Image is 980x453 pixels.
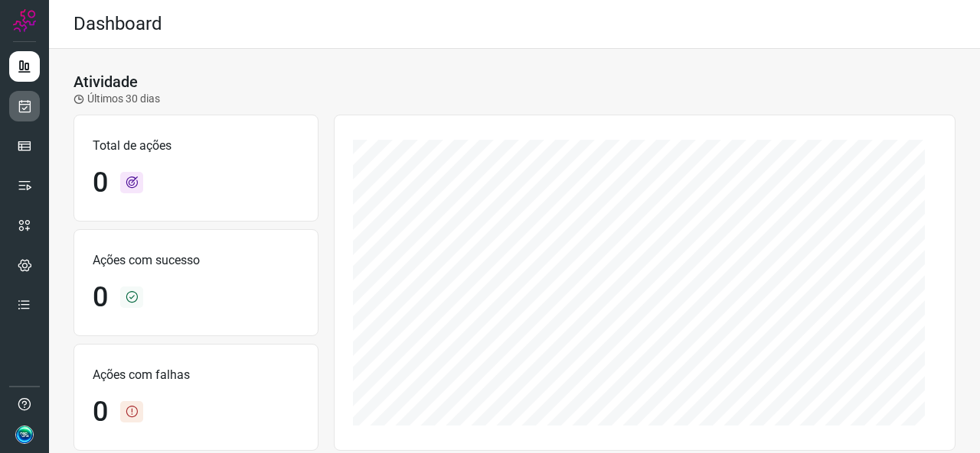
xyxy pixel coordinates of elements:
p: Ações com falhas [93,366,299,384]
h2: Dashboard [73,13,162,35]
p: Ações com sucesso [93,251,299,270]
img: Logo [13,9,36,32]
h1: 0 [93,281,108,314]
h3: Atividade [73,73,138,91]
img: b169ae883a764c14770e775416c273a7.jpg [15,425,34,444]
h1: 0 [93,167,108,199]
h1: 0 [93,396,108,429]
p: Total de ações [93,137,299,155]
p: Últimos 30 dias [73,91,160,107]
